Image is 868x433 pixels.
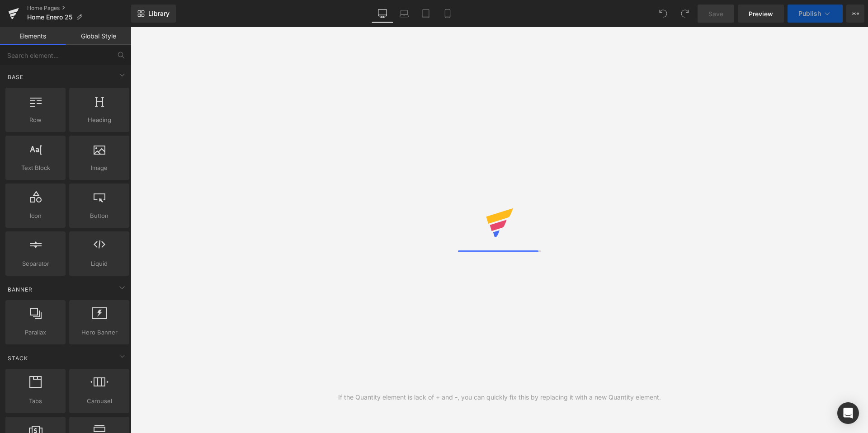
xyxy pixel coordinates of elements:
a: Desktop [372,5,393,23]
a: Home Pages [27,5,131,12]
a: Mobile [437,5,458,23]
span: Preview [749,9,773,19]
span: Publish [798,10,821,17]
span: Carousel [72,396,127,406]
span: Banner [7,285,33,294]
span: Icon [8,211,63,221]
span: Parallax [8,328,63,337]
span: Hero Banner [72,328,127,337]
span: Tabs [8,396,63,406]
button: Redo [676,5,694,23]
a: Tablet [415,5,437,23]
span: Button [72,211,127,221]
span: Save [708,9,723,19]
span: Stack [7,354,29,362]
a: Global Style [66,27,131,45]
a: Laptop [393,5,415,23]
button: More [846,5,864,23]
button: Publish [788,5,843,23]
span: Image [72,163,127,173]
div: Open Intercom Messenger [837,402,859,424]
div: If the Quantity element is lack of + and -, you can quickly fix this by replacing it with a new Q... [338,392,661,402]
span: Library [148,9,170,18]
span: Separator [8,259,63,268]
span: Base [7,73,24,81]
span: Row [8,115,63,125]
a: New Library [131,5,176,23]
span: Home Enero 25 [27,14,72,21]
button: Undo [654,5,672,23]
span: Text Block [8,163,63,173]
span: Liquid [72,259,127,268]
span: Heading [72,115,127,125]
a: Preview [738,5,784,23]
